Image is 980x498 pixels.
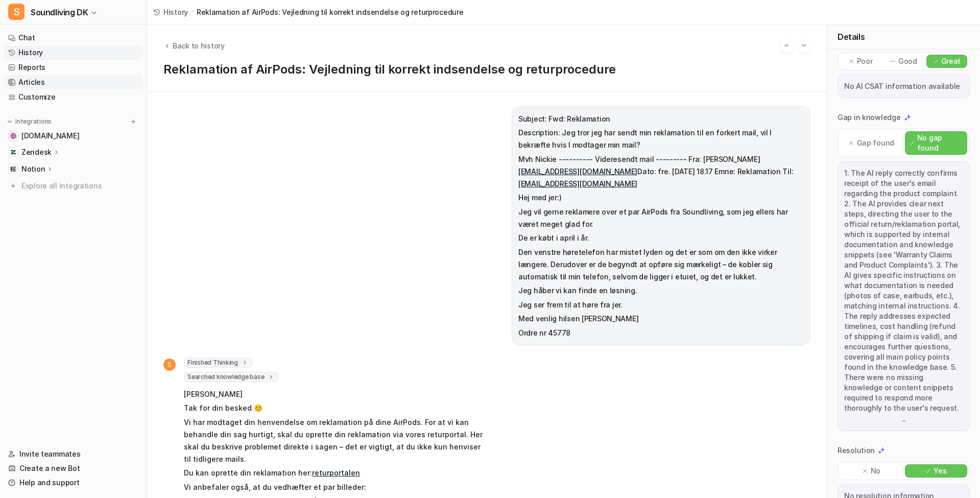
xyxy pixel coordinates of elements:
[184,416,483,465] p: Vi har modtaget din henvendelse om reklamation på dine AirPods. For at vi kan behandle din sag hu...
[130,118,137,125] img: menu_add.svg
[21,131,79,141] span: [DOMAIN_NAME]
[4,447,142,461] a: Invite teammates
[184,402,483,414] p: Tak for din besked ☺️
[163,359,176,371] span: S
[941,56,961,66] p: Great
[857,138,894,148] p: Gap found
[153,7,188,17] a: History
[184,481,483,493] p: Vi anbefaler også, at du vedhæfter et par billeder:
[871,466,880,476] p: No
[917,133,963,153] p: No gap found
[518,167,637,176] a: [EMAIL_ADDRESS][DOMAIN_NAME]
[857,56,873,66] p: Poor
[518,299,804,311] p: Jeg ser frem til at høre fra jer.
[8,181,18,191] img: explore all integrations
[4,116,55,127] button: Integrations
[173,40,225,51] span: Back to history
[518,153,804,190] p: Mvh Nickie ---------- Videresendt mail --------- Fra: [PERSON_NAME] Dato: fre. [DATE] 18.17 Emne:...
[197,7,464,17] span: Reklamation af AirPods: Vejledning til korrekt indsendelse og returprocedure
[844,81,963,91] p: No AI CSAT information available
[10,133,16,139] img: soundliving.dk
[184,467,483,479] p: Du kan oprette din reklamation her:
[518,127,804,151] p: Description: Jeg tror jeg har sendt min reklamation til en forkert mail, vil I bekræfte hvis I mo...
[518,313,804,325] p: Med venlig hilsen [PERSON_NAME]
[898,56,917,66] p: Good
[15,117,52,126] p: Integrations
[4,129,142,143] a: soundliving.dk[DOMAIN_NAME]
[797,39,810,52] button: Go to next session
[4,45,142,60] a: History
[518,179,637,188] a: [EMAIL_ADDRESS][DOMAIN_NAME]
[518,284,804,297] p: Jeg håber vi kan finde en løsning.
[844,168,963,413] p: 1. The AI reply correctly confirms receipt of the user's email regarding the product complaint. 2...
[163,62,810,77] h1: Reklamation af AirPods: Vejledning til korrekt indsendelse og returprocedure
[184,358,252,368] span: Finished Thinking
[21,164,45,174] p: Notion
[780,39,793,52] button: Go to previous session
[800,41,807,50] img: Next session
[21,178,138,194] span: Explore all integrations
[4,60,142,75] a: Reports
[518,327,804,339] p: Ordre nr 45778
[827,25,980,50] div: Details
[838,445,875,456] p: Resolution
[184,388,483,400] p: [PERSON_NAME]
[184,372,278,382] span: Searched knowledge base
[8,4,25,20] span: S
[4,31,142,45] a: Chat
[21,147,52,157] p: Zendesk
[4,461,142,476] a: Create a new Bot
[312,468,360,477] a: returportalen
[191,7,194,17] span: /
[900,417,907,424] img: down-arrow
[4,179,142,193] a: Explore all integrations
[934,466,946,476] p: Yes
[6,118,13,125] img: expand menu
[163,40,225,51] button: Back to history
[518,192,804,204] p: Hej med jer:)
[4,476,142,490] a: Help and support
[4,90,142,104] a: Customize
[31,5,88,19] span: Soundliving DK
[783,41,790,50] img: Previous session
[4,75,142,89] a: Articles
[838,112,901,123] p: Gap in knowledge
[518,113,804,125] p: Subject: Fwd: Reklamation
[518,232,804,244] p: De er købt i april i år.
[10,166,16,172] img: Notion
[518,206,804,230] p: Jeg vil gerne reklamere over et par AirPods fra Soundliving, som jeg ellers har været meget glad ...
[10,149,16,155] img: Zendesk
[163,7,188,17] span: History
[518,246,804,283] p: Den venstre høretelefon har mistet lyden og det er som om den ikke virker længere. Derudover er d...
